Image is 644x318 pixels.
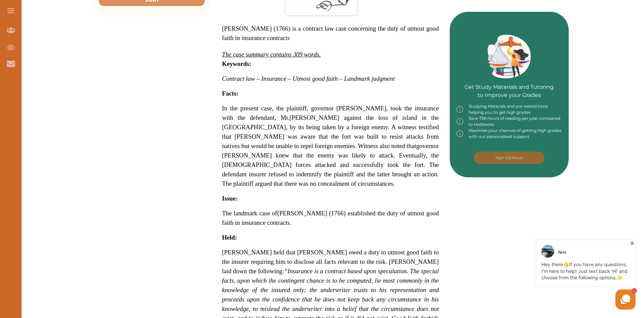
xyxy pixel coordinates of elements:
[222,234,237,241] strong: Held:
[222,105,439,121] span: In the present case, the plaintiff, governor [PERSON_NAME], took the insurance with the defendant...
[222,75,395,82] span: Contract law – Insurance – Utmost good faith – Landmark judgment
[474,152,544,164] button: [object Object]
[222,25,439,41] span: [PERSON_NAME] (1766) is a contract law case concerning the duty of utmost good faith in insurance...
[222,210,439,226] span: [PERSON_NAME] (1766) established the duty of utmost good faith in insurance contracts.
[222,90,239,97] strong: Facts:
[222,51,321,58] em: The case summary contains 309 words.
[456,128,562,140] div: Maximise your chances of getting high grades with our personalised support
[456,128,463,140] img: info-img
[456,115,463,128] img: info-img
[456,115,562,128] div: Save 738 hours of reading per year compared to textbooks
[456,103,463,115] img: info-img
[222,60,251,67] strong: Keywords:
[483,238,637,311] iframe: HelpCrunch
[222,114,439,149] span: [PERSON_NAME] against the loss of island in the [GEOGRAPHIC_DATA], by its being taken by a foreig...
[488,35,531,78] img: Green card image
[456,103,562,115] div: Studying Materials and pre-tested tools helping you to get high grades
[222,195,238,202] strong: Issue:
[222,142,439,187] span: governor [PERSON_NAME] knew that the enemy was likely to attack. Eventually, the [DEMOGRAPHIC_DAT...
[222,210,277,217] span: The landmark case of
[465,64,554,99] p: Get Study Materials and Tutoring to Improve your Grades
[495,155,523,161] p: Sign Up Now!
[458,204,586,220] iframe: Reviews Badge Ribbon Widget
